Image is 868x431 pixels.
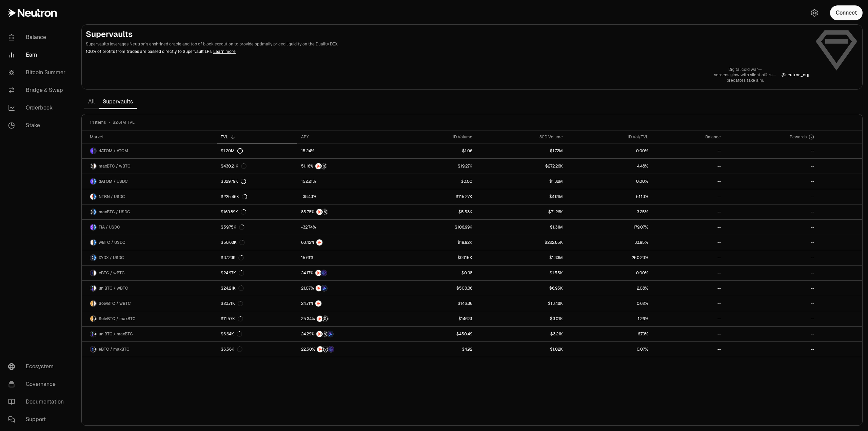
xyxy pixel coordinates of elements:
[3,46,73,64] a: Earn
[393,204,476,219] a: $5.53K
[94,163,96,169] img: wBTC Logo
[3,411,73,428] a: Support
[714,78,776,83] p: predators take aim.
[393,266,476,280] a: $0.98
[315,270,321,276] img: NTRN
[567,250,652,265] a: 250.23%
[397,134,472,140] div: 1D Volume
[99,316,136,321] span: SolvBTC / maxBTC
[3,99,73,117] a: Orderbook
[82,250,217,265] a: DYDX LogoUSDC LogoDYDX / USDC
[82,327,217,341] a: uniBTC LogomaxBTC LogouniBTC / maxBTC
[393,235,476,250] a: $19.92K
[301,239,389,246] button: NTRN
[217,204,297,219] a: $169.89K
[567,296,652,311] a: 0.62%
[94,346,96,352] img: maxBTC Logo
[297,311,393,326] a: NTRNStructured Points
[567,159,652,174] a: 4.48%
[90,270,93,276] img: eBTC Logo
[82,281,217,296] a: uniBTC LogowBTC LogouniBTC / wBTC
[393,281,476,296] a: $503.36
[567,143,652,158] a: 0.00%
[86,41,809,47] p: Supervaults leverages Neutron's enshrined oracle and top of block execution to provide optimally ...
[316,285,322,291] img: NTRN
[82,266,217,280] a: eBTC LogowBTC LogoeBTC / wBTC
[725,266,818,280] a: --
[321,163,327,169] img: Structured Points
[571,134,648,140] div: 1D Vol/TVL
[297,281,393,296] a: NTRNBedrock Diamonds
[652,296,725,311] a: --
[393,311,476,326] a: $146.31
[217,266,297,280] a: $24.97K
[725,281,818,296] a: --
[714,72,776,78] p: screens glow with silent offers—
[3,81,73,99] a: Bridge & Swap
[297,204,393,219] a: NTRNStructured Points
[221,179,246,184] div: $329.79K
[725,204,818,219] a: --
[221,148,243,154] div: $1.20M
[3,358,73,375] a: Ecosystem
[393,174,476,189] a: $0.00
[82,235,217,250] a: wBTC LogoUSDC LogowBTC / USDC
[567,220,652,235] a: 179.07%
[317,346,323,352] img: NTRN
[393,159,476,174] a: $19.27K
[3,393,73,411] a: Documentation
[652,281,725,296] a: --
[90,134,213,140] div: Market
[86,29,809,40] h2: Supervaults
[297,327,393,341] a: NTRNStructured PointsBedrock Diamonds
[476,296,567,311] a: $13.48K
[652,204,725,219] a: --
[301,134,389,140] div: APY
[476,342,567,357] a: $1.02K
[221,163,246,169] div: $430.21K
[652,220,725,235] a: --
[82,189,217,204] a: NTRN LogoUSDC LogoNTRN / USDC
[90,209,93,215] img: maxBTC Logo
[476,311,567,326] a: $3.01K
[316,209,322,215] img: NTRN
[94,239,96,246] img: USDC Logo
[99,148,128,154] span: dATOM / ATOM
[393,342,476,357] a: $4.92
[82,296,217,311] a: SolvBTC LogowBTC LogoSolvBTC / wBTC
[82,159,217,174] a: maxBTC LogowBTC LogomaxBTC / wBTC
[90,300,93,307] img: SolvBTC Logo
[322,209,328,215] img: Structured Points
[782,72,809,78] a: @neutron_org
[90,163,93,169] img: maxBTC Logo
[567,342,652,357] a: 0.07%
[725,311,818,326] a: --
[99,255,124,260] span: DYDX / USDC
[652,159,725,174] a: --
[217,342,297,357] a: $6.56K
[790,134,807,140] span: Rewards
[322,346,329,352] img: Structured Points
[94,209,96,215] img: USDC Logo
[94,285,96,291] img: wBTC Logo
[213,49,236,54] a: Learn more
[221,209,246,215] div: $169.89K
[301,300,389,307] button: NTRN
[393,143,476,158] a: $1.06
[301,285,389,292] button: NTRNBedrock Diamonds
[221,240,245,245] div: $58.68K
[94,194,96,200] img: USDC Logo
[221,347,242,352] div: $6.56K
[217,220,297,235] a: $59.75K
[652,327,725,341] a: --
[221,194,247,199] div: $225.46K
[476,189,567,204] a: $4.91M
[328,346,334,352] img: EtherFi Points
[221,331,242,337] div: $6.64K
[90,224,93,230] img: TIA Logo
[90,316,93,322] img: SolvBTC Logo
[221,255,244,260] div: $37.23K
[99,286,128,291] span: uniBTC / wBTC
[297,342,393,357] a: NTRNStructured PointsEtherFi Points
[301,346,389,353] button: NTRNStructured PointsEtherFi Points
